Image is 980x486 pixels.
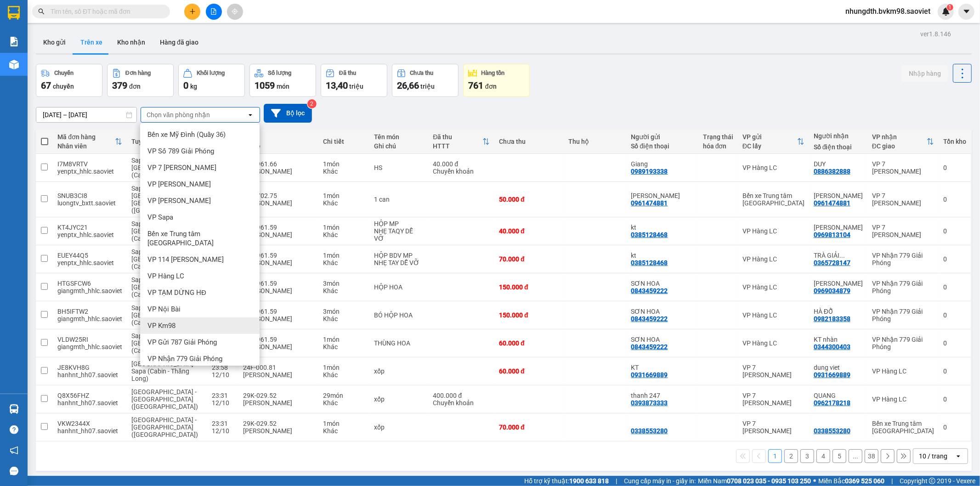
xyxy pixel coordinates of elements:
div: VP Hàng LC [872,396,934,403]
div: KT nhàn [814,336,863,343]
div: 0 [943,227,966,235]
div: VP Hàng LC [742,227,804,235]
div: HỒNG HÀ [631,192,694,199]
div: Chưa thu [499,138,559,145]
div: 0338553280 [814,427,850,435]
div: 29H-961.59 [243,280,314,287]
button: 4 [816,449,830,463]
img: warehouse-icon [9,60,19,69]
div: ver 1.8.146 [920,29,951,39]
span: Sapa - [GEOGRAPHIC_DATA] (Cabin) [131,220,193,242]
div: yenptx_hhlc.saoviet [57,259,122,266]
div: [PERSON_NAME] [243,315,314,322]
div: 0843459222 [631,287,668,294]
th: Toggle SortBy [429,130,495,154]
div: QUANG [814,392,863,399]
span: 13,40 [326,80,348,91]
div: Số lượng [268,70,291,76]
div: Chọn văn phòng nhận [147,110,210,119]
span: 761 [468,80,483,91]
div: 29 món [323,392,365,399]
div: SƠN HOA [631,280,694,287]
div: 0969813104 [814,231,850,238]
div: HÀ ĐỖ [814,308,863,315]
span: đơn [485,83,497,90]
div: 1 món [323,364,365,371]
div: hanhnt_hh07.saoviet [57,399,122,407]
div: [PERSON_NAME] [243,427,314,435]
span: đơn [129,83,141,90]
div: 0 [943,424,966,431]
div: Tên món [374,133,424,141]
div: 0982183358 [814,315,850,322]
div: 1 can [374,196,424,203]
span: question-circle [10,425,18,434]
div: 23:31 [212,420,234,427]
strong: 0369 525 060 [845,477,884,485]
div: VP Hàng LC [742,164,804,171]
div: VP Nhận 779 Giải Phóng [872,280,934,294]
span: caret-down [963,7,971,16]
div: 29H-961.59 [243,252,314,259]
div: Người nhận [814,132,863,140]
div: Nhân viên [57,142,115,150]
span: | [616,476,617,486]
div: VP 7 [PERSON_NAME] [872,224,934,238]
div: 0961474881 [631,199,668,207]
div: Hàng tồn [482,70,505,76]
div: VP Nhận 779 Giải Phóng [872,308,934,322]
div: [PERSON_NAME] [243,287,314,294]
div: 0 [943,396,966,403]
div: VP 7 [PERSON_NAME] [872,160,934,175]
div: hóa đơn [703,142,733,150]
div: 29H-961.59 [243,224,314,231]
div: Khác [323,315,365,322]
strong: 0708 023 035 - 0935 103 250 [727,477,811,485]
div: 29H-702.75 [243,192,314,199]
div: Thu hộ [568,138,622,145]
span: Sapa - [GEOGRAPHIC_DATA] - [GEOGRAPHIC_DATA] ([GEOGRAPHIC_DATA]) [131,185,198,214]
div: 1 món [323,252,365,259]
div: VP 7 [PERSON_NAME] [742,392,804,407]
div: 0886382888 [814,168,850,175]
button: Hàng tồn761đơn [463,64,530,97]
div: HTGSFCW6 [57,280,122,287]
input: Select a date range. [36,107,136,122]
div: 70.000 đ [499,255,559,263]
div: xốp [374,424,424,431]
span: nhungdth.bvkm98.saoviet [838,6,938,17]
div: Khác [323,343,365,350]
span: 67 [41,80,51,91]
div: 0969034879 [814,287,850,294]
span: [GEOGRAPHIC_DATA] - [GEOGRAPHIC_DATA] ([GEOGRAPHIC_DATA]) [131,388,198,410]
button: ... [849,449,862,463]
div: Trạng thái [703,133,733,141]
span: Bến xe Trung tâm [GEOGRAPHIC_DATA] [147,229,256,248]
span: 1 [948,4,952,11]
div: Khác [323,427,365,435]
div: Đơn hàng [125,70,151,76]
span: Sapa - [GEOGRAPHIC_DATA] (Cabin) [131,157,193,179]
button: 2 [784,449,798,463]
button: Số lượng1059món [249,64,316,97]
div: VP nhận [872,133,927,141]
span: triệu [420,83,435,90]
div: 12/10 [212,399,234,407]
span: [GEOGRAPHIC_DATA] - [GEOGRAPHIC_DATA] ([GEOGRAPHIC_DATA]) [131,416,198,438]
div: 0344300403 [814,343,850,350]
span: Bến xe Mỹ Đình (Quầy 36) [147,130,226,139]
div: Số điện thoại [631,142,694,150]
div: xốp [374,367,424,375]
button: caret-down [958,4,974,20]
span: Cung cấp máy in - giấy in: [624,476,696,486]
div: VP Nhận 779 Giải Phóng [872,252,934,266]
div: 23:31 [212,392,234,399]
div: 0 [943,164,966,171]
div: Chuyển khoản [433,168,490,175]
span: file-add [210,8,217,15]
div: Khác [323,399,365,407]
div: Người gửi [631,133,694,141]
div: 0961474881 [814,199,850,207]
div: VP Hàng LC [742,255,804,263]
div: 0962178218 [814,399,850,407]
